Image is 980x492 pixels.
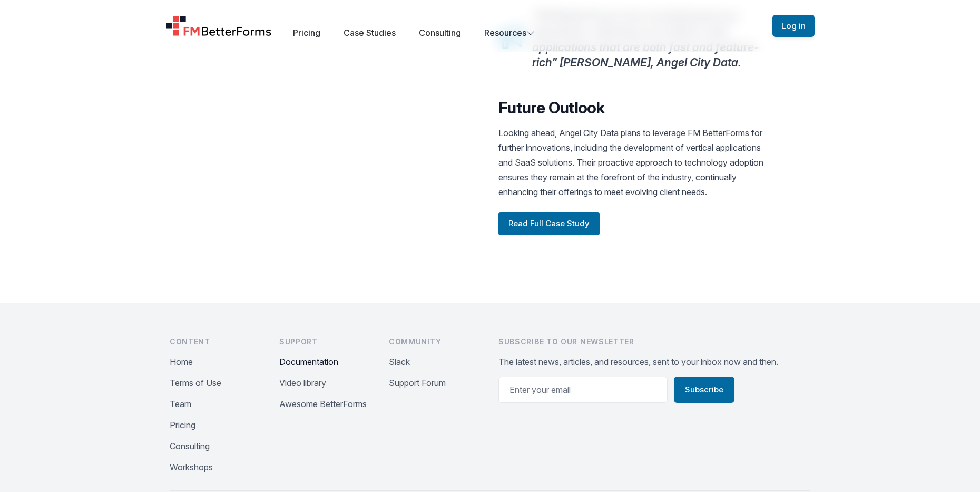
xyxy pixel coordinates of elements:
p: Looking ahead, Angel City Data plans to leverage FM BetterForms for further innovations, includin... [498,126,768,199]
h4: Content [170,336,262,347]
button: Video library [279,377,326,389]
button: Consulting [170,440,210,452]
button: Read Full Case Study [498,212,600,235]
button: Support Forum [389,377,446,389]
h4: Community [389,336,482,347]
button: Slack [389,355,410,368]
button: Log in [772,15,815,37]
button: Documentation [279,355,338,368]
button: Subscribe [674,377,734,403]
a: Pricing [293,27,320,38]
button: Team [170,398,191,410]
h4: Support [279,336,372,347]
button: Resources [484,26,535,39]
h4: Subscribe to our newsletter [498,336,810,347]
p: The latest news, articles, and resources, sent to your inbox now and then. [498,355,810,368]
a: Case Studies [344,27,396,38]
a: Consulting [419,27,461,38]
button: Awesome BetterForms [279,398,367,410]
button: Home [170,355,193,368]
button: Workshops [170,461,213,474]
input: Email address [498,377,668,403]
h2: Future Outlook [498,98,768,117]
nav: Global [153,13,827,39]
button: Terms of Use [170,377,221,389]
button: Pricing [170,419,195,431]
a: Home [165,15,272,36]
